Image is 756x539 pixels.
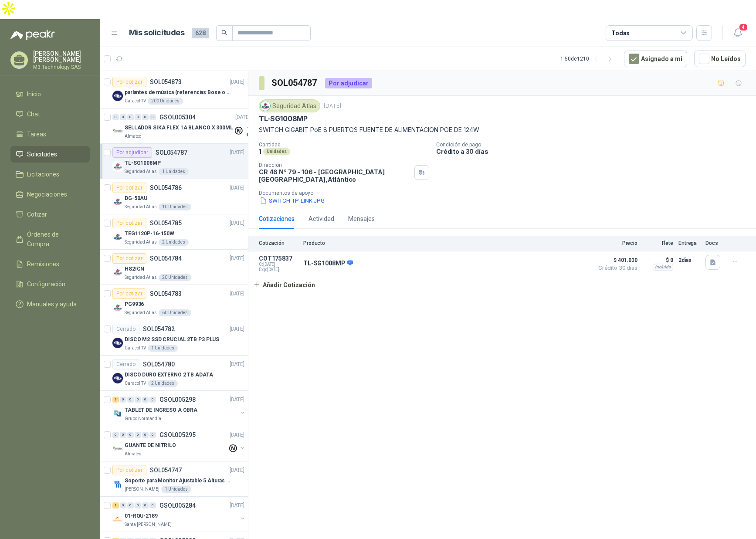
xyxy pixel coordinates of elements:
p: GSOL005304 [159,114,196,120]
p: Condición de pago [436,142,753,148]
div: 0 [135,502,141,508]
p: SWITCH GIGABIT PoE 8 PUERTOS FUENTE DE ALIMENTACION POE DE 124W [259,125,746,135]
a: Por cotizarSOL054784[DATE] Company LogoHS2ICNSeguridad Atlas20 Unidades [100,250,248,285]
p: $ 0 [643,255,673,265]
div: Por cotizar [112,77,146,87]
p: Grupo Normandía [125,415,161,422]
p: HS2ICN [125,265,144,273]
div: Incluido [653,264,673,271]
a: Inicio [10,86,90,102]
div: 200 Unidades [148,98,183,105]
div: 0 [135,397,141,403]
p: [DATE] [230,325,244,333]
p: DG-50AU [125,194,147,203]
p: Docs [705,240,723,246]
div: 2 Unidades [159,239,189,246]
div: 0 [120,397,126,403]
p: Caracol TV [125,98,146,105]
div: Por cotizar [112,183,146,193]
div: 0 [149,114,156,120]
img: Company Logo [112,373,123,383]
span: $ 401.030 [594,255,637,265]
div: Por adjudicar [112,147,152,158]
img: Company Logo [112,267,123,278]
button: 4 [730,25,746,41]
a: Cotizar [10,206,90,223]
p: Seguridad Atlas [125,168,157,175]
span: Remisiones [27,259,59,269]
p: Almatec [125,133,141,140]
img: Company Logo [112,514,123,525]
div: 0 [120,502,126,508]
p: [DATE] [324,102,341,110]
p: [DATE] [230,431,244,439]
p: Seguridad Atlas [125,239,157,246]
div: 1 Unidades [159,168,189,175]
p: [DATE] [230,290,244,298]
p: [DATE] [230,360,244,369]
p: 01-RQU-2189 [125,512,158,520]
div: Actividad [309,214,334,224]
p: [DATE] [230,254,244,263]
div: Por cotizar [112,218,146,228]
div: 3 [112,397,119,403]
p: 1 [259,148,261,155]
div: Mensajes [348,214,375,224]
a: CerradoSOL054780[DATE] Company LogoDISCO DURO EXTERNO 2 TB ADATACaracol TV2 Unidades [100,356,248,391]
button: Asignado a mi [624,51,687,67]
a: Solicitudes [10,146,90,163]
button: Añadir Cotización [248,276,320,294]
p: CR 46 N° 79 - 106 - [GEOGRAPHIC_DATA] [GEOGRAPHIC_DATA] , Atlántico [259,168,411,183]
p: SOL054784 [150,255,182,261]
span: Órdenes de Compra [27,230,81,249]
div: 0 [127,397,134,403]
div: 2 Unidades [148,380,178,387]
p: SOL054747 [150,467,182,473]
p: SOL054780 [143,361,175,367]
a: Por cotizarSOL054786[DATE] Company LogoDG-50AUSeguridad Atlas10 Unidades [100,179,248,214]
a: Órdenes de Compra [10,226,90,252]
p: TL-SG1008MP [125,159,161,167]
img: Company Logo [112,161,123,172]
a: Por cotizarSOL054785[DATE] Company LogoTEG1120P-16-150WSeguridad Atlas2 Unidades [100,214,248,250]
p: [DATE] [230,466,244,475]
img: Company Logo [112,91,123,101]
span: Tareas [27,129,46,139]
div: 0 [127,502,134,508]
p: GSOL005298 [159,397,196,403]
div: 0 [135,114,141,120]
span: Chat [27,109,40,119]
span: C: [DATE] [259,262,298,267]
div: 0 [135,432,141,438]
a: 1 0 0 0 0 0 GSOL005284[DATE] Company Logo01-RQU-2189Santa [PERSON_NAME] [112,500,246,528]
p: Flete [643,240,673,246]
div: 60 Unidades [159,309,191,316]
p: Seguridad Atlas [125,203,157,210]
p: PG9936 [125,300,144,308]
div: Unidades [263,148,290,155]
a: Por cotizarSOL054873[DATE] Company Logoparlantes de música (referencias Bose o Alexa) CON MARCACI... [100,73,248,108]
a: Configuración [10,276,90,292]
div: Todas [611,28,630,38]
p: SOL054787 [156,149,187,156]
p: SOL054786 [150,185,182,191]
div: Por adjudicar [325,78,372,88]
p: [DATE] [230,149,244,157]
span: Solicitudes [27,149,57,159]
p: [DATE] [230,184,244,192]
a: Negociaciones [10,186,90,203]
div: 0 [142,397,149,403]
p: DISCO DURO EXTERNO 2 TB ADATA [125,371,213,379]
p: TL-SG1008MP [303,260,353,268]
p: [DATE] [230,396,244,404]
p: Dirección [259,162,411,168]
div: 0 [127,114,134,120]
p: TABLET DE INGRESO A OBRA [125,406,197,414]
a: 3 0 0 0 0 0 GSOL005298[DATE] Company LogoTABLET DE INGRESO A OBRAGrupo Normandía [112,394,246,422]
span: Cotizar [27,210,47,219]
div: 0 [149,397,156,403]
img: Company Logo [112,408,123,419]
div: 0 [142,114,149,120]
p: parlantes de música (referencias Bose o Alexa) CON MARCACION 1 LOGO (Mas datos en el adjunto) [125,88,233,97]
img: Company Logo [112,126,123,136]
